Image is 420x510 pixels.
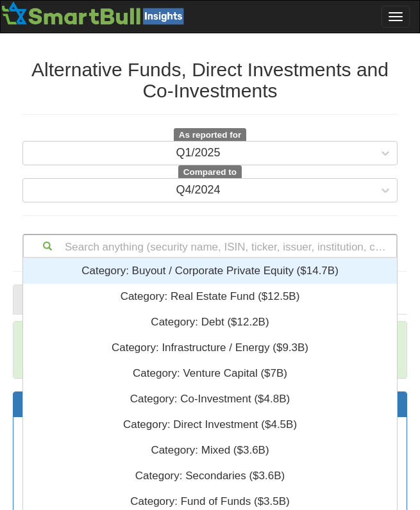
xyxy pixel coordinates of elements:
[178,165,242,179] span: Compared to
[22,59,398,101] h2: Alternative Funds, Direct Investments and Co-Investments
[23,386,397,412] div: Category: ‎Co-Investment ‎($4.8B)‏
[23,463,397,489] div: Category: ‎Secondaries ‎($3.6B)‏
[23,284,397,309] div: Category: ‎Real Estate Fund ‎($12.5B)‏
[23,438,397,463] div: Category: ‎Mixed ‎($3.6B)‏
[176,147,220,160] div: Q1/2025
[23,335,397,361] div: Category: ‎Infrastructure / Energy ‎($9.3B)‏
[176,184,220,197] div: Q4/2024
[13,284,151,315] a: Category Breakdown
[24,235,396,257] div: Search anything (security name, ISIN, ticker, issuer, institution, category)...
[23,361,397,386] div: Category: ‎Venture Capital ‎($7B)‏
[1,1,189,26] img: Smartbull
[23,412,397,438] div: Category: ‎Direct Investment ‎($4.5B)‏
[23,309,397,335] div: Category: ‎Debt ‎($12.2B)‏
[174,128,247,142] span: As reported for
[23,258,397,284] div: Category: ‎Buyout / Corporate Private Equity ‎($14.7B)‏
